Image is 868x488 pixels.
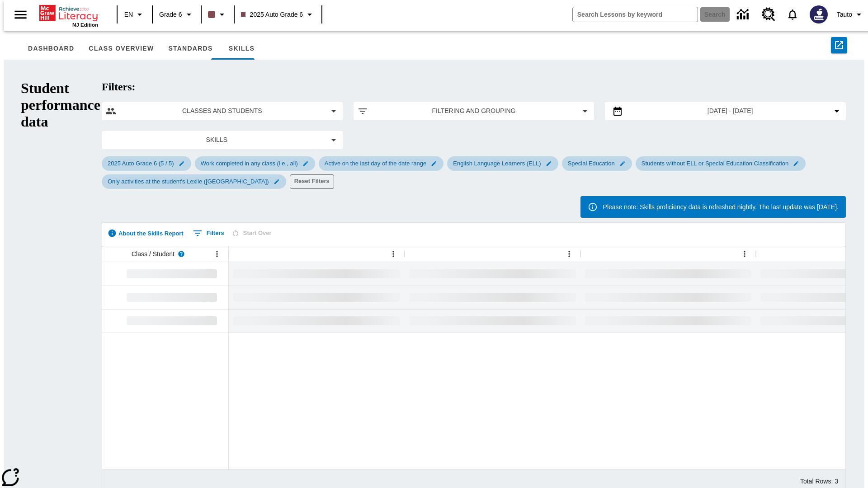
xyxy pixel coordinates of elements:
[603,199,839,215] div: Please note: Skills proficiency data is refreshed nightly. The last update was [DATE].
[831,37,847,53] button: Export to CSV
[810,5,828,23] img: Avatar
[102,174,286,189] div: Edit Only activities at the student's Lexile (Reading) filter selected submenu item
[72,22,98,28] span: NJ Edition
[241,10,303,19] span: 2025 Auto Grade 6
[105,106,339,117] button: Select classes and students menu item
[159,10,182,19] span: Grade 6
[210,247,224,261] button: Open Menu
[447,156,558,171] div: Edit English Language Learners (ELL) filter selected submenu item
[319,156,443,171] div: Edit Active on the last day of the date range filter selected submenu item
[102,81,846,93] h2: Filters:
[161,38,220,60] button: Standards
[636,160,794,167] span: Students without ELL or Special Education Classification
[319,160,432,167] span: Active on the last day of the date range
[562,160,620,167] span: Special Education
[123,106,321,116] span: Classes and Students
[7,1,34,28] button: Open side menu
[102,156,191,171] div: Edit 2025 Auto Grade 6 (5 / 5) filter selected submenu item
[102,178,274,185] span: Only activities at the student's Lexile ([GEOGRAPHIC_DATA])
[237,6,319,23] button: Class: 2025 Auto Grade 6, Select your class
[104,226,187,240] button: About the Skills Report
[105,135,339,145] button: Select skills menu item
[195,160,303,167] span: Work completed in any class (i.e., all)
[375,106,573,116] span: Filtering and Grouping
[738,247,751,261] button: Open Menu
[609,106,842,117] button: Select the date range menu item
[387,247,400,261] button: Open Menu
[81,38,161,60] button: Class Overview
[448,160,546,167] span: English Language Learners (ELL)
[21,38,81,60] button: Dashboard
[132,249,175,258] span: Class / Student
[220,38,263,60] button: Skills
[562,156,632,171] div: Edit Special Education filter selected submenu item
[102,160,179,167] span: 2025 Auto Grade 6 (5 / 5)
[120,6,149,23] button: Language: EN, Select a language
[124,10,133,19] span: EN
[708,106,753,116] span: [DATE] - [DATE]
[731,2,756,27] a: Data Center
[800,477,838,486] div: Total Rows: 3
[357,106,591,117] button: Apply filters menu item
[831,106,842,117] svg: Collapse Date Range Filter
[21,80,100,485] h1: Student performance data
[833,6,868,23] button: Profile/Settings
[113,135,321,145] span: Skills
[175,247,188,261] button: Read more about Class / Student
[39,3,98,28] div: Home
[573,7,698,22] input: search field
[804,3,833,26] button: Select a new avatar
[562,247,576,261] button: Open Menu
[756,2,781,27] a: Resource Center, Will open in new tab
[837,10,852,19] span: Tauto
[204,6,231,23] button: Class color is dark brown. Change class color
[781,3,804,26] a: Notifications
[118,228,184,239] span: About the Skills Report
[191,226,226,240] button: Show filters
[636,156,806,171] div: Edit Students without ELL or Special Education Classification filter selected submenu item
[195,156,315,171] div: Edit Work completed in any class (i.e., all) filter selected submenu item
[156,6,198,23] button: Grade: Grade 6, Select a grade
